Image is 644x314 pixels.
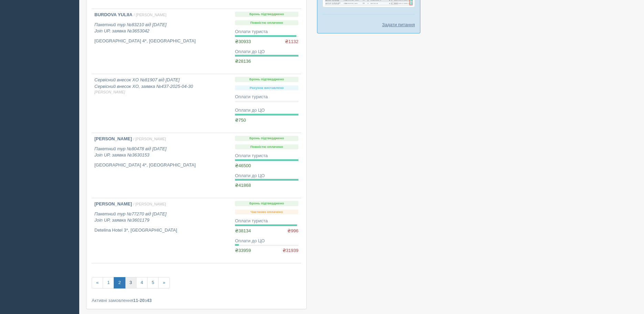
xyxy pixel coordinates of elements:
span: ₴38134 [235,228,251,233]
span: [PERSON_NAME] [94,90,229,95]
span: ₴46500 [235,163,251,168]
div: Оплати туриста [235,94,298,100]
a: [PERSON_NAME] / [PERSON_NAME] Пакетний тур №80478 від [DATE]Join UP, заявка №3630153 [GEOGRAPHIC_... [92,133,232,198]
span: ₴750 [235,118,246,123]
i: Пакетний тур №77270 від [DATE] Join UP, заявка №3601179 [94,211,166,223]
a: Задати питання [382,21,415,28]
b: BURDOVA YULIIA [94,12,132,17]
span: ₴1132 [285,39,298,45]
p: Detelina Hotel 3*, [GEOGRAPHIC_DATA] [94,227,229,234]
a: 1 [103,277,114,288]
p: Бронь підтверджено [235,77,298,82]
div: Оплати туриста [235,29,298,35]
span: ₴996 [287,228,298,234]
span: ₴28136 [235,59,251,64]
div: Активні замовлення з [92,297,301,304]
a: » [158,277,170,288]
p: Повністю оплачено [235,144,298,150]
span: ₴41868 [235,183,251,188]
p: Бронь підтверджено [235,136,298,141]
span: ₴31939 [283,247,298,254]
p: Рахунок виставлено [235,85,298,91]
b: [PERSON_NAME] [94,201,132,206]
p: Повністю оплачено [235,20,298,26]
div: Оплати до ЦО [235,238,298,244]
a: [PERSON_NAME] / [PERSON_NAME] Пакетний тур №77270 від [DATE]Join UP, заявка №3601179 Detelina Hot... [92,198,232,263]
div: Оплати туриста [235,153,298,159]
p: [GEOGRAPHIC_DATA] 4*, [GEOGRAPHIC_DATA] [94,38,229,44]
a: 3 [125,277,136,288]
a: Сервісний внесок XO №81907 від [DATE]Сервісний внесок XO, заявка №437-2025-04-30[PERSON_NAME] [92,74,232,133]
p: Частково оплачено [235,210,298,215]
a: 2 [114,277,125,288]
div: Оплати туриста [235,218,298,224]
a: BURDOVA YULIIA / [PERSON_NAME] Пакетний тур №83210 від [DATE]Join UP, заявка №3653042 [GEOGRAPHIC... [92,9,232,74]
span: ₴30933 [235,39,251,44]
a: 5 [147,277,159,288]
i: Сервісний внесок XO №81907 від [DATE] Сервісний внесок XO, заявка №437-2025-04-30 [94,77,229,95]
b: [PERSON_NAME] [94,136,132,141]
div: Оплати до ЦО [235,107,298,114]
i: Пакетний тур №80478 від [DATE] Join UP, заявка №3630153 [94,146,166,158]
a: « [92,277,103,288]
span: / [PERSON_NAME] [133,202,166,206]
span: / [PERSON_NAME] [134,13,166,17]
p: Бронь підтверджено [235,12,298,17]
span: ₴33959 [235,248,251,253]
p: Бронь підтверджено [235,201,298,206]
div: Оплати до ЦО [235,49,298,55]
b: 43 [147,298,152,303]
p: [GEOGRAPHIC_DATA] 4*, [GEOGRAPHIC_DATA] [94,162,229,169]
i: Пакетний тур №83210 від [DATE] Join UP, заявка №3653042 [94,22,166,34]
div: Оплати до ЦО [235,173,298,179]
b: 11-20 [133,298,145,303]
span: / [PERSON_NAME] [133,137,166,141]
a: 4 [136,277,147,288]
